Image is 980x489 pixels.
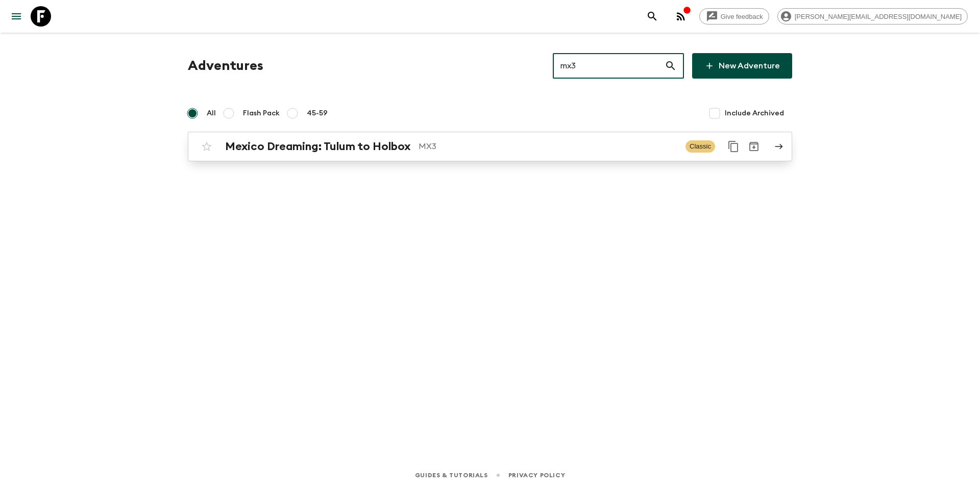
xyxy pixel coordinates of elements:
span: All [207,108,216,118]
button: Duplicate for 45-59 [723,136,744,157]
span: 45-59 [307,108,328,118]
button: search adventures [642,6,663,27]
h1: Adventures [188,56,263,76]
a: Give feedback [699,8,769,25]
span: Flash Pack [243,108,280,118]
span: Classic [685,140,715,153]
button: menu [6,6,27,27]
input: e.g. AR1, Argentina [553,52,665,80]
button: Archive [744,136,764,157]
a: Privacy Policy [508,470,565,481]
span: Give feedback [715,13,769,20]
a: Mexico Dreaming: Tulum to HolboxMX3ClassicDuplicate for 45-59Archive [188,132,792,161]
span: Include Archived [725,108,784,118]
div: [PERSON_NAME][EMAIL_ADDRESS][DOMAIN_NAME] [777,8,968,25]
a: Guides & Tutorials [415,470,488,481]
a: New Adventure [692,53,792,79]
span: [PERSON_NAME][EMAIL_ADDRESS][DOMAIN_NAME] [789,13,967,20]
p: MX3 [419,140,677,153]
h2: Mexico Dreaming: Tulum to Holbox [225,140,410,153]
